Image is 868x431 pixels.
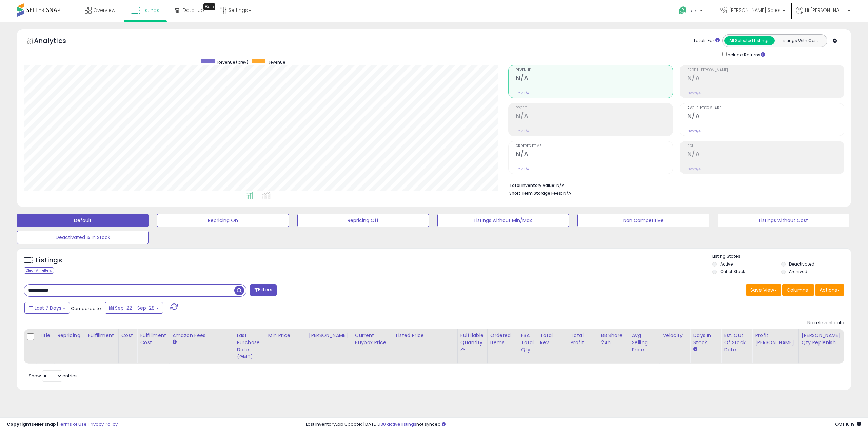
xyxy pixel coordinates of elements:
button: Deactivated & In Stock [17,231,149,244]
span: Profit [516,106,672,110]
button: Listings without Min/Max [437,214,569,227]
div: Include Returns [717,51,773,58]
button: Listings without Cost [718,214,849,227]
small: Prev: N/A [516,91,529,95]
label: Out of Stock [720,269,745,274]
div: [PERSON_NAME] [309,332,349,339]
a: Help [673,1,709,22]
span: Compared to: [71,305,102,312]
h2: N/A [516,112,672,121]
button: Non Competitive [577,214,709,227]
small: Days In Stock. [693,346,697,352]
button: Sep-22 - Sep-28 [105,302,163,314]
button: Repricing On [157,214,289,227]
span: Columns [787,287,808,293]
label: Archived [789,269,807,274]
div: BB Share 24h. [601,332,626,346]
button: Last 7 Days [24,302,70,314]
span: Listings [142,7,159,14]
h2: N/A [516,150,672,159]
span: Overview [93,7,115,14]
div: Repricing [57,332,82,339]
b: Short Term Storage Fees: [509,190,562,196]
span: DataHub [183,7,204,14]
div: Velocity [663,332,687,339]
small: Prev: N/A [687,167,701,171]
h5: Analytics [34,36,79,47]
span: ROI [687,144,844,148]
div: Total Profit [571,332,595,346]
button: Filters [250,284,276,296]
b: Total Inventory Value: [509,182,555,188]
small: Prev: N/A [516,129,529,133]
div: Ordered Items [490,332,515,346]
div: Days In Stock [693,332,718,346]
div: Avg Selling Price [632,332,657,353]
span: Sep-22 - Sep-28 [115,305,155,311]
div: Current Buybox Price [355,332,390,346]
div: Listed Price [396,332,455,339]
div: Title [39,332,52,339]
button: Repricing Off [297,214,429,227]
div: [PERSON_NAME] Qty Replenish [802,332,841,346]
div: Total Rev. [540,332,565,346]
label: Active [720,261,733,267]
span: N/A [563,190,571,196]
h2: N/A [687,112,844,121]
li: N/A [509,181,839,189]
span: Revenue [268,59,285,65]
small: Amazon Fees. [172,339,176,345]
span: Hi [PERSON_NAME] [805,7,846,14]
button: Listings With Cost [774,36,825,45]
div: Clear All Filters [24,267,54,274]
div: Profit [PERSON_NAME] [755,332,796,346]
span: Ordered Items [516,144,672,148]
small: Prev: N/A [687,129,701,133]
i: Get Help [678,6,687,15]
button: All Selected Listings [724,36,775,45]
span: Revenue [516,68,672,72]
div: FBA Total Qty [521,332,534,353]
button: Columns [782,284,814,296]
span: Revenue (prev) [217,59,248,65]
p: Listing States: [712,253,851,260]
button: Default [17,214,149,227]
div: Est. Out Of Stock Date [724,332,749,353]
button: Actions [815,284,844,296]
div: Fulfillment Cost [140,332,166,346]
div: No relevant data [807,320,844,326]
h2: N/A [516,74,672,83]
div: Cost [121,332,135,339]
small: Prev: N/A [687,91,701,95]
div: Totals For [693,38,720,44]
span: Show: entries [29,373,78,379]
div: Tooltip anchor [203,3,215,10]
button: Save View [746,284,781,296]
div: Last Purchase Date (GMT) [237,332,262,360]
span: [PERSON_NAME] Sales [729,7,781,14]
label: Deactivated [789,261,814,267]
div: Amazon Fees [172,332,231,339]
div: Fulfillable Quantity [460,332,485,346]
h2: N/A [687,150,844,159]
th: Please note that this number is a calculation based on your required days of coverage and your ve... [798,329,844,364]
span: Last 7 Days [35,305,61,311]
span: Profit [PERSON_NAME] [687,68,844,72]
span: Avg. Buybox Share [687,106,844,110]
div: Fulfillment [88,332,115,339]
span: Help [689,8,698,14]
div: Min Price [268,332,303,339]
h2: N/A [687,74,844,83]
small: Prev: N/A [516,167,529,171]
a: Hi [PERSON_NAME] [796,7,850,22]
h5: Listings [36,256,62,265]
